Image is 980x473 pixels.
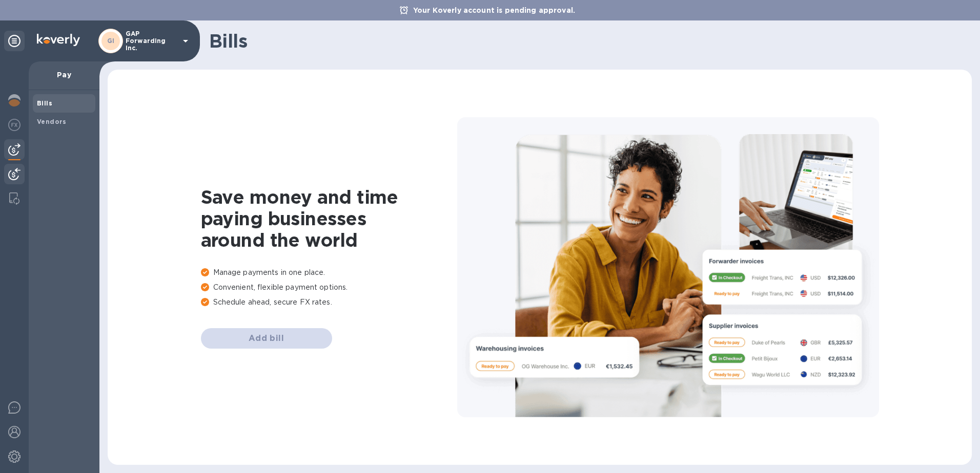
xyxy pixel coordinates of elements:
[37,99,52,107] b: Bills
[201,282,457,293] p: Convenient, flexible payment options.
[201,267,457,278] p: Manage payments in one place.
[37,34,80,46] img: Logo
[8,119,21,131] img: Foreign exchange
[4,31,25,51] div: Unpin categories
[107,37,115,45] b: GI
[201,297,457,308] p: Schedule ahead, secure FX rates.
[37,70,91,80] p: Pay
[201,186,457,251] h1: Save money and time paying businesses around the world
[408,5,580,15] p: Your Koverly account is pending approval.
[209,30,964,52] h1: Bills
[37,118,67,125] b: Vendors
[126,30,177,52] p: GAP Forwarding Inc.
